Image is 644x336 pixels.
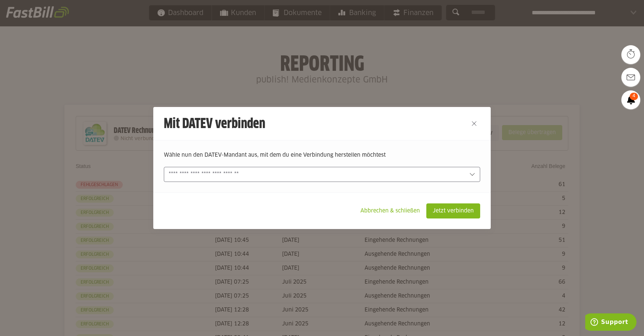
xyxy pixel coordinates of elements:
sl-button: Jetzt verbinden [426,203,480,218]
a: 4 [621,90,640,109]
p: Wähle nun den DATEV-Mandant aus, mit dem du eine Verbindung herstellen möchtest [164,151,480,159]
sl-button: Abbrechen & schließen [354,203,426,218]
iframe: Öffnet ein Widget, in dem Sie weitere Informationen finden [585,313,636,332]
span: 4 [630,93,638,100]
